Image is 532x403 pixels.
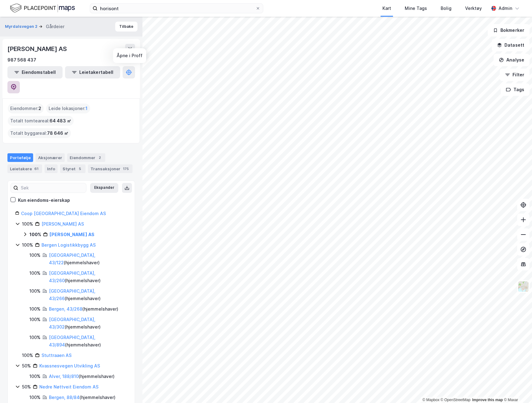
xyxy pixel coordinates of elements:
div: ( hjemmelshaver ) [49,305,118,313]
span: 2 [38,105,41,112]
div: Info [45,164,58,173]
div: 100% [22,352,33,359]
div: Styret [60,164,85,173]
div: ( hjemmelshaver ) [49,269,127,284]
span: 78 646 ㎡ [47,129,68,137]
img: logo.f888ab2527a4732fd821a326f86c7f29.svg [10,3,75,14]
button: Filter [500,69,530,81]
div: Kontrollprogram for chat [501,373,532,403]
div: Kart [382,5,391,12]
div: 175 [122,166,130,172]
div: 100% [29,394,41,401]
input: Søk på adresse, matrikkel, gårdeiere, leietakere eller personer [98,4,255,13]
button: Leietakertabell [65,66,120,78]
iframe: Chat Widget [501,373,532,403]
a: OpenStreetMap [441,398,471,402]
a: [GEOGRAPHIC_DATA], 43/894 [49,335,95,347]
a: [GEOGRAPHIC_DATA], 43/122 [49,252,95,265]
button: Ekspander [90,183,118,193]
div: 100% [29,287,41,295]
div: Totalt byggareal : [8,128,71,138]
div: Admin [499,5,512,12]
div: Mine Tags [405,5,427,12]
div: Verktøy [465,5,482,12]
span: 64 483 ㎡ [50,117,71,125]
div: ( hjemmelshaver ) [49,334,127,349]
div: 100% [29,305,41,313]
button: Bokmerker [488,24,530,36]
div: ( hjemmelshaver ) [49,287,127,302]
div: 100% [29,373,41,380]
a: Coop [GEOGRAPHIC_DATA] Eiendom AS [21,211,106,216]
a: [GEOGRAPHIC_DATA], 43/260 [49,270,95,283]
a: Stuttraaen AS [41,353,72,358]
a: Kvassnesvegen Utvikling AS [39,363,100,368]
div: Gårdeier [46,23,64,30]
img: Z [517,281,529,292]
div: 100% [29,316,41,323]
a: Mapbox [422,398,439,402]
div: 50% [22,383,31,391]
div: 100% [29,269,41,277]
div: Transaksjoner [88,164,133,173]
div: 100% [22,220,33,228]
a: Nedre Nøttveit Eiendom AS [39,384,98,389]
div: Bolig [441,5,451,12]
div: 5 [77,166,83,172]
div: ( hjemmelshaver ) [49,316,127,331]
div: Kun eiendoms-eierskap [18,197,70,204]
div: [PERSON_NAME] AS [7,44,68,54]
a: Bergen Logistikkbygg AS [41,242,96,248]
a: [PERSON_NAME] AS [50,232,94,237]
div: 987 568 437 [7,56,36,64]
a: [GEOGRAPHIC_DATA], 43/302 [49,317,95,329]
div: ( hjemmelshaver ) [49,373,115,380]
div: 100% [29,231,41,238]
div: Aksjonærer [36,153,65,162]
div: ( hjemmelshaver ) [49,394,116,401]
a: Improve this map [472,398,503,402]
button: Tilbake [115,22,137,32]
div: Totalt tomteareal : [8,116,74,126]
div: 100% [29,252,41,259]
button: Analyse [494,54,530,66]
div: Portefølje [7,153,33,162]
div: Eiendommer [67,153,105,162]
div: 2 [97,155,103,161]
button: Datasett [492,39,530,51]
button: Tags [501,83,530,96]
div: Eiendommer : [8,104,44,113]
a: Bergen, 88/84 [49,395,80,400]
div: 100% [29,334,41,341]
a: Alver, 188/810 [49,374,79,379]
div: ( hjemmelshaver ) [49,252,127,266]
div: 61 [33,166,40,172]
input: Søk [18,183,86,193]
a: [PERSON_NAME] AS [41,221,84,227]
button: Eiendomstabell [7,66,63,78]
a: Bergen, 43/268 [49,306,82,312]
a: [GEOGRAPHIC_DATA], 43/266 [49,288,95,301]
div: Leietakere [7,164,42,173]
div: 50% [22,362,31,370]
div: Leide lokasjoner : [46,104,90,113]
div: 100% [22,241,33,249]
span: 1 [85,105,88,112]
button: Myrdalsvegen 2 [5,23,39,30]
